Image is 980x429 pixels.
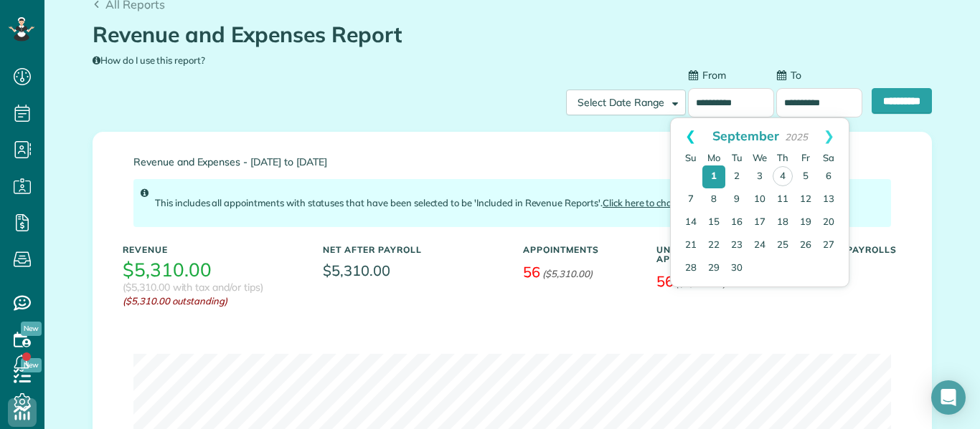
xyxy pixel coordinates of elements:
span: September [712,127,779,143]
label: To [776,68,801,82]
span: Thursday [777,152,788,163]
a: 26 [794,234,817,257]
em: ($5,310.00 outstanding) [123,294,301,308]
span: Saturday [823,152,834,163]
span: Revenue and Expenses - [DATE] to [DATE] [133,157,891,168]
a: Prev [671,118,710,154]
a: 8 [702,188,725,211]
a: 13 [817,188,840,211]
a: 25 [771,234,794,257]
span: Wednesday [753,152,767,163]
h3: $5,310.00 [123,260,212,281]
div: Open Intercom Messenger [931,380,966,415]
a: 21 [679,234,702,257]
a: 14 [679,211,702,234]
span: Sunday [685,152,697,163]
a: Next [809,118,849,154]
a: 3 [748,165,771,188]
span: 2025 [785,131,808,143]
a: 11 [771,188,794,211]
h1: Revenue and Expenses Report [93,23,921,47]
h5: Unpaid Appointments [656,245,768,264]
a: 2 [725,165,748,188]
em: ($5,310.00) [542,268,593,279]
a: 15 [702,211,725,234]
span: Select Date Range [578,96,664,109]
a: 20 [817,211,840,234]
a: How do I use this report? [93,54,205,66]
a: 10 [748,188,771,211]
a: 23 [725,234,748,257]
a: 30 [725,257,748,280]
h5: Net After Payroll [323,245,422,254]
span: 56 [656,272,674,290]
h3: ($5,310.00 with tax and/or tips) [123,282,263,293]
a: 1 [702,165,725,188]
h5: Revenue [123,245,301,254]
a: 24 [748,234,771,257]
span: Friday [801,152,810,163]
a: 22 [702,234,725,257]
a: 7 [679,188,702,211]
a: 19 [794,211,817,234]
a: 6 [817,165,840,188]
span: $5,310.00 [323,260,501,281]
span: Monday [707,152,720,163]
span: 56 [523,263,540,281]
a: Click here to change [603,197,689,208]
a: 29 [702,257,725,280]
a: 12 [794,188,817,211]
a: 9 [725,188,748,211]
button: Select Date Range [566,90,686,115]
label: From [688,68,726,82]
a: 27 [817,234,840,257]
a: 28 [679,257,702,280]
span: This includes all appointments with statuses that have been selected to be 'Included in Revenue R... [155,197,689,208]
h5: Appointments [523,245,635,254]
a: 17 [748,211,771,234]
a: 5 [794,165,817,188]
a: 16 [725,211,748,234]
a: 4 [773,166,793,186]
a: 18 [771,211,794,234]
span: New [21,322,42,336]
span: Tuesday [732,152,743,163]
